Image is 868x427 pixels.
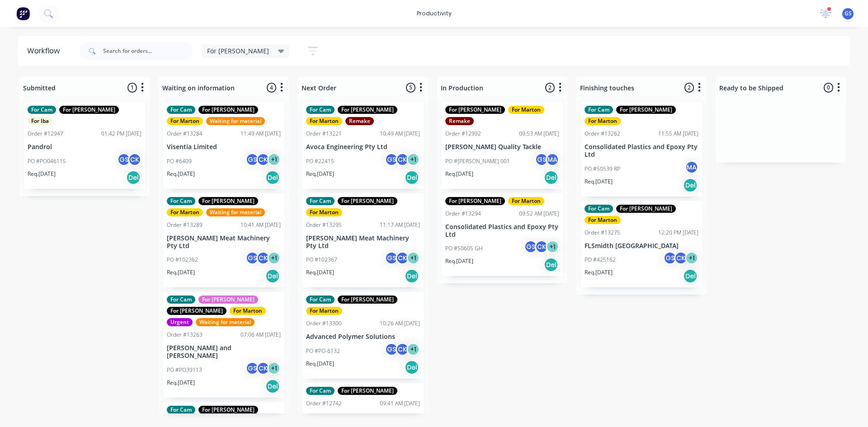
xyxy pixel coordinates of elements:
[167,406,195,414] div: For Cam
[442,193,563,277] div: For [PERSON_NAME]For MartonOrder #1329409:52 AM [DATE]Consolidated Plastics and Epoxy Pty LtdPO #...
[163,193,284,288] div: For CamFor [PERSON_NAME]For MartonWaiting for materialOrder #1328910:41 AM [DATE][PERSON_NAME] Me...
[663,251,677,265] div: GS
[546,153,559,166] div: MA
[167,256,198,264] p: PO #102362
[306,208,342,216] div: For Marton
[28,106,56,114] div: For Cam
[535,153,548,166] div: GS
[406,153,420,166] div: + 1
[167,106,195,114] div: For Cam
[198,296,258,304] div: For [PERSON_NAME]
[167,268,195,277] p: Req. [DATE]
[306,319,342,328] div: Order #13300
[585,106,613,114] div: For Cam
[306,143,420,151] p: Avoca Engineering Pty Ltd
[581,102,702,197] div: For CamFor [PERSON_NAME]For MartonOrder #1326211:55 AM [DATE]Consolidated Plastics and Epoxy Pty ...
[167,117,203,125] div: For Marton
[167,221,203,229] div: Order #13289
[385,343,398,356] div: GS
[207,46,269,56] span: For [PERSON_NAME]
[16,7,30,20] img: Factory
[167,197,195,205] div: For Cam
[445,157,510,165] p: PO #[PERSON_NAME] 001
[265,269,280,283] div: Del
[24,102,145,189] div: For CamFor [PERSON_NAME]For IbaOrder #1294701:42 PM [DATE]PandrolPO #PO046115GSCKReq.[DATE]Del
[167,366,202,374] p: PO #PO39113
[380,221,420,229] div: 11:17 AM [DATE]
[585,216,621,224] div: For Marton
[198,106,258,114] div: For [PERSON_NAME]
[585,143,698,159] p: Consolidated Plastics and Epoxy Pty Ltd
[167,318,193,326] div: Urgent
[585,242,698,250] p: FLSmidth [GEOGRAPHIC_DATA]
[508,106,544,114] div: For Marton
[306,130,342,138] div: Order #13221
[230,307,266,315] div: For Marton
[546,240,559,253] div: + 1
[306,170,334,178] p: Req. [DATE]
[585,205,613,213] div: For Cam
[674,251,688,265] div: CK
[445,117,474,125] div: Remake
[306,296,335,304] div: For Cam
[445,210,481,218] div: Order #13294
[585,229,620,237] div: Order #13275
[128,153,142,166] div: CK
[267,153,281,166] div: + 1
[241,130,281,138] div: 11:49 AM [DATE]
[306,117,342,125] div: For Marton
[585,130,620,138] div: Order #13262
[519,210,559,218] div: 09:52 AM [DATE]
[245,251,259,265] div: GS
[302,193,424,288] div: For CamFor [PERSON_NAME]For MartonOrder #1329511:17 AM [DATE][PERSON_NAME] Meat Machinery Pty Ltd...
[338,296,397,304] div: For [PERSON_NAME]
[126,170,141,185] div: Del
[519,130,559,138] div: 09:53 AM [DATE]
[267,251,281,265] div: + 1
[265,170,280,185] div: Del
[306,360,334,368] p: Req. [DATE]
[167,130,203,138] div: Order #13284
[658,130,698,138] div: 11:55 AM [DATE]
[167,157,192,165] p: PO #6409
[101,130,142,138] div: 01:42 PM [DATE]
[306,106,335,114] div: For Cam
[256,361,270,375] div: CK
[241,221,281,229] div: 10:41 AM [DATE]
[406,251,420,265] div: + 1
[306,333,420,341] p: Advanced Polymer Solutions
[585,178,613,186] p: Req. [DATE]
[306,256,337,264] p: PO #102367
[28,170,56,178] p: Req. [DATE]
[658,229,698,237] div: 12:20 PM [DATE]
[256,251,270,265] div: CK
[306,157,334,165] p: PO #22415
[683,178,698,192] div: Del
[167,379,195,387] p: Req. [DATE]
[380,130,420,138] div: 10:49 AM [DATE]
[245,361,259,375] div: GS
[167,331,203,339] div: Order #13263
[685,160,698,174] div: MA
[163,292,284,398] div: For CamFor [PERSON_NAME]For [PERSON_NAME]For MartonUrgentWaiting for materialOrder #1326307:06 AM...
[338,197,397,205] div: For [PERSON_NAME]
[585,117,621,125] div: For Marton
[306,307,342,315] div: For Marton
[206,208,265,216] div: Waiting for material
[405,360,419,375] div: Del
[445,106,505,114] div: For [PERSON_NAME]
[245,153,259,166] div: GS
[544,258,558,272] div: Del
[385,251,398,265] div: GS
[445,223,559,239] p: Consolidated Plastics and Epoxy Pty Ltd
[385,153,398,166] div: GS
[306,197,335,205] div: For Cam
[445,197,505,205] div: For [PERSON_NAME]
[167,307,226,315] div: For [PERSON_NAME]
[198,197,258,205] div: For [PERSON_NAME]
[306,221,342,229] div: Order #13295
[306,399,342,408] div: Order #12742
[27,46,64,56] div: Workflow
[338,106,397,114] div: For [PERSON_NAME]
[616,106,676,114] div: For [PERSON_NAME]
